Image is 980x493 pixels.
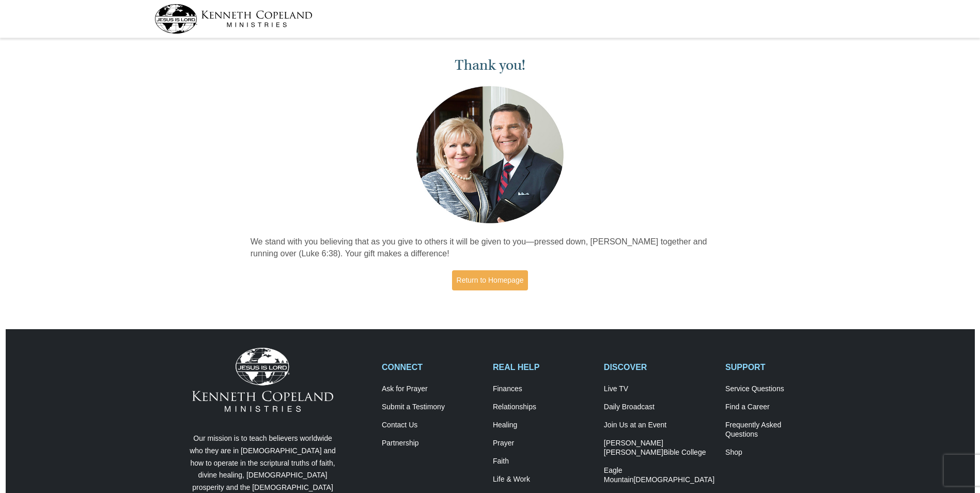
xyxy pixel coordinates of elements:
[663,448,706,456] span: Bible College
[604,466,714,485] a: Eagle Mountain[DEMOGRAPHIC_DATA]
[633,475,714,484] span: [DEMOGRAPHIC_DATA]
[251,57,730,74] h1: Thank you!
[493,475,593,484] a: Life & Work
[382,362,482,372] h2: CONNECT
[725,384,826,394] a: Service Questions
[604,384,714,394] a: Live TV
[154,4,313,34] img: kcm-header-logo.svg
[382,384,482,394] a: Ask for Prayer
[382,403,482,412] a: Submit a Testimony
[414,84,566,226] img: Kenneth and Gloria
[604,362,714,372] h2: DISCOVER
[725,421,826,439] a: Frequently AskedQuestions
[493,421,593,430] a: Healing
[604,403,714,412] a: Daily Broadcast
[382,439,482,448] a: Partnership
[493,457,593,466] a: Faith
[493,362,593,372] h2: REAL HELP
[604,439,714,457] a: [PERSON_NAME] [PERSON_NAME]Bible College
[493,384,593,394] a: Finances
[251,236,730,260] p: We stand with you believing that as you give to others it will be given to you—pressed down, [PER...
[382,421,482,430] a: Contact Us
[493,439,593,448] a: Prayer
[493,403,593,412] a: Relationships
[452,270,528,290] a: Return to Homepage
[725,403,826,412] a: Find a Career
[725,448,826,457] a: Shop
[604,421,714,430] a: Join Us at an Event
[192,348,333,412] img: Kenneth Copeland Ministries
[725,362,826,372] h2: SUPPORT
